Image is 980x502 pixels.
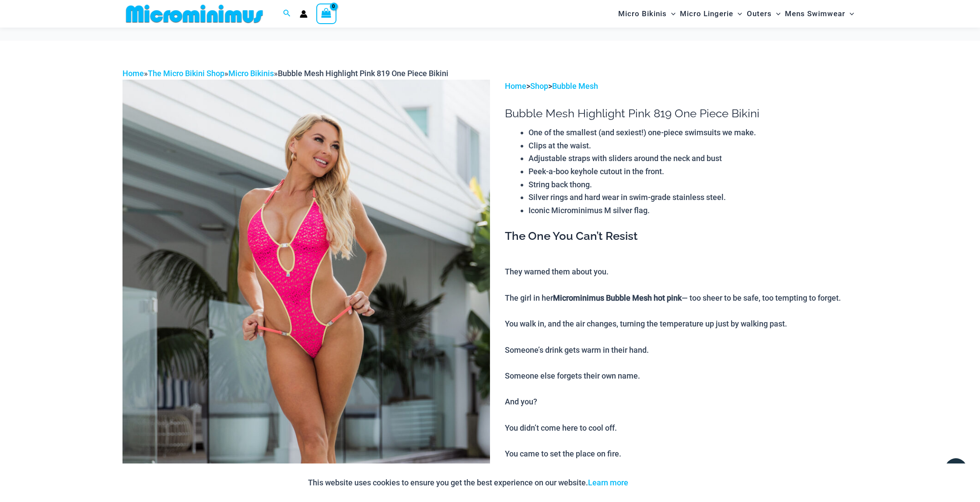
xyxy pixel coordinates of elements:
[505,80,857,93] p: > >
[745,3,783,25] a: OutersMenu ToggleMenu Toggle
[505,81,526,91] a: Home
[785,3,845,25] span: Mens Swimwear
[528,139,857,152] li: Clips at the waist.
[530,81,548,91] a: Shop
[733,3,742,25] span: Menu Toggle
[845,3,854,25] span: Menu Toggle
[618,3,667,25] span: Micro Bikinis
[300,10,308,18] a: Account icon link
[616,3,678,25] a: Micro BikinisMenu ToggleMenu Toggle
[528,178,857,191] li: String back thong.
[615,1,857,26] nav: Site Navigation
[528,191,857,204] li: Silver rings and hard wear in swim-grade stainless steel.
[528,126,857,139] li: One of the smallest (and sexiest!) one-piece swimsuits we make.
[148,69,224,78] a: The Micro Bikini Shop
[122,69,144,78] a: Home
[316,4,336,24] a: View Shopping Cart, empty
[122,69,448,78] span: » » »
[680,3,733,25] span: Micro Lingerie
[505,229,857,244] h3: The One You Can’t Resist
[528,165,857,178] li: Peek-a-boo keyhole cutout in the front.
[122,4,266,24] img: MM SHOP LOGO FLAT
[552,81,598,91] a: Bubble Mesh
[635,472,672,493] button: Accept
[505,107,857,120] h1: Bubble Mesh Highlight Pink 819 One Piece Bikini
[783,3,856,25] a: Mens SwimwearMenu ToggleMenu Toggle
[308,476,628,489] p: This website uses cookies to ensure you get the best experience on our website.
[667,3,675,25] span: Menu Toggle
[553,293,682,302] b: Microminimus Bubble Mesh hot pink
[228,69,274,78] a: Micro Bikinis
[528,152,857,165] li: Adjustable straps with sliders around the neck and bust
[772,3,780,25] span: Menu Toggle
[747,3,772,25] span: Outers
[283,8,291,19] a: Search icon link
[505,265,857,460] p: They warned them about you. The girl in her — too sheer to be safe, too tempting to forget. You w...
[528,204,857,217] li: Iconic Microminimus M silver flag.
[678,3,744,25] a: Micro LingerieMenu ToggleMenu Toggle
[278,69,448,78] span: Bubble Mesh Highlight Pink 819 One Piece Bikini
[588,478,628,487] a: Learn more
